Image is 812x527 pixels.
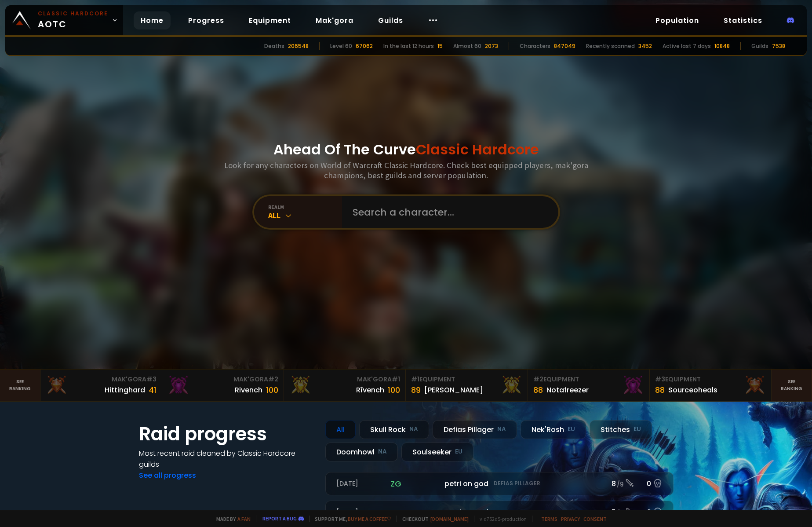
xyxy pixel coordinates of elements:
[325,443,398,461] div: Doomhowl
[325,472,674,495] a: [DATE]zgpetri on godDefias Pillager8 /90
[520,42,550,50] div: Characters
[751,42,768,50] div: Guilds
[268,375,278,384] span: # 2
[139,420,315,448] h1: Raid progress
[409,425,418,434] small: NA
[568,425,575,434] small: EU
[211,516,251,522] span: Made by
[655,375,665,384] span: # 3
[264,42,284,50] div: Deaths
[162,370,284,401] a: Mak'Gora#2Rivench100
[401,443,473,461] div: Soulseeker
[416,139,539,159] span: Classic Hardcore
[533,375,543,384] span: # 2
[714,42,730,50] div: 10848
[533,375,644,384] div: Equipment
[268,204,342,210] div: realm
[533,384,543,396] div: 88
[717,11,769,29] a: Statistics
[655,384,665,396] div: 88
[663,42,711,50] div: Active last 7 days
[242,11,298,29] a: Equipment
[167,375,278,384] div: Mak'Gora
[266,384,278,396] div: 100
[668,384,717,395] div: Sourceoheals
[134,11,171,29] a: Home
[411,375,522,384] div: Equipment
[772,370,812,401] a: Seeranking
[648,11,706,29] a: Population
[437,42,443,50] div: 15
[262,515,297,522] a: Report a bug
[288,42,309,50] div: 206548
[356,384,384,395] div: Rîvench
[406,370,528,401] a: #1Equipment89[PERSON_NAME]
[268,210,342,220] div: All
[149,384,157,396] div: 41
[397,516,469,522] span: Checkout
[485,42,498,50] div: 2073
[411,375,419,384] span: # 1
[325,420,356,439] div: All
[325,501,674,524] a: [DATE]roaqpetri on godDefias Pillager5 /60
[521,420,586,439] div: Nek'Rosh
[347,196,548,228] input: Search a character...
[38,10,108,18] small: Classic Hardcore
[309,516,391,522] span: Support me,
[38,10,108,31] span: AOTC
[371,11,410,29] a: Guilds
[284,370,406,401] a: Mak'Gora#1Rîvench100
[237,516,251,522] a: a fan
[455,447,462,456] small: EU
[554,42,575,50] div: 847049
[330,42,352,50] div: Level 60
[541,516,557,522] a: Terms
[590,420,652,439] div: Stitches
[453,42,481,50] div: Almost 60
[105,384,145,395] div: Hittinghard
[497,425,506,434] small: NA
[348,516,391,522] a: Buy me a coffee
[359,420,429,439] div: Skull Rock
[221,160,592,180] h3: Look for any characters on World of Warcraft Classic Hardcore. Check best equipped players, mak'g...
[424,384,483,395] div: [PERSON_NAME]
[430,516,469,522] a: [DOMAIN_NAME]
[561,516,580,522] a: Privacy
[146,375,157,384] span: # 3
[383,42,434,50] div: In the last 12 hours
[139,470,196,480] a: See all progress
[586,42,635,50] div: Recently scanned
[528,370,650,401] a: #2Equipment88Notafreezer
[433,420,517,439] div: Defias Pillager
[309,11,360,29] a: Mak'gora
[378,447,387,456] small: NA
[638,42,652,50] div: 3452
[139,448,315,470] h4: Most recent raid cleaned by Classic Hardcore guilds
[655,375,766,384] div: Equipment
[181,11,231,29] a: Progress
[273,139,539,160] h1: Ahead Of The Curve
[235,384,262,395] div: Rivench
[356,42,373,50] div: 67062
[583,516,607,522] a: Consent
[474,516,527,522] span: v. d752d5 - production
[546,384,589,395] div: Notafreezer
[650,370,772,401] a: #3Equipment88Sourceoheals
[388,384,400,396] div: 100
[289,375,400,384] div: Mak'Gora
[772,42,785,50] div: 7538
[40,370,162,401] a: Mak'Gora#3Hittinghard41
[392,375,400,384] span: # 1
[5,5,123,35] a: Classic HardcoreAOTC
[634,425,641,434] small: EU
[46,375,157,384] div: Mak'Gora
[411,384,421,396] div: 89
